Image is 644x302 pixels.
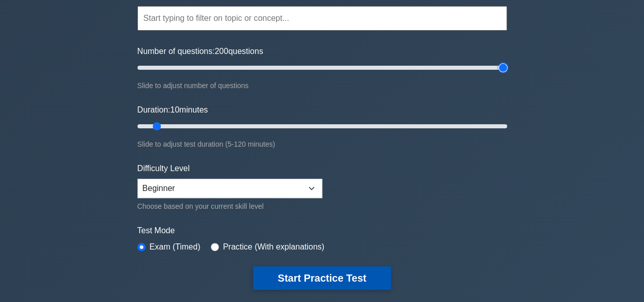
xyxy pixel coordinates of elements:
label: Duration: minutes [137,104,208,116]
input: Start typing to filter on topic or concept... [137,6,507,31]
div: Choose based on your current skill level [137,200,322,212]
label: Difficulty Level [137,162,190,175]
span: 10 [170,105,179,114]
button: Start Practice Test [253,266,390,290]
label: Exam (Timed) [150,241,201,253]
label: Number of questions: questions [137,45,263,58]
div: Slide to adjust test duration (5-120 minutes) [137,138,507,150]
div: Slide to adjust number of questions [137,79,507,92]
span: 200 [215,47,229,56]
label: Practice (With explanations) [223,241,324,253]
label: Test Mode [137,225,507,237]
